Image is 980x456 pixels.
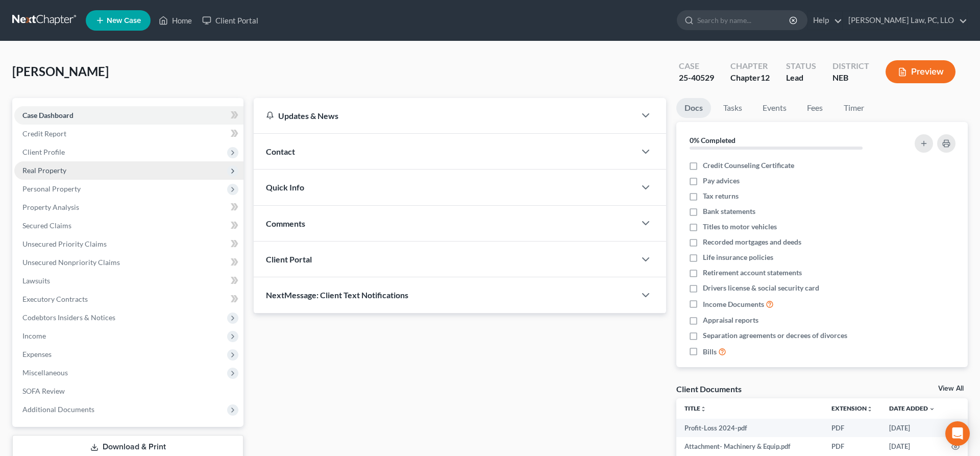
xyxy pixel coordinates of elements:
[154,11,197,30] a: Home
[676,437,823,455] td: Attachment- Machinery & Equip.pdf
[703,299,764,309] span: Income Documents
[703,160,794,171] span: Credit Counseling Certificate
[22,184,81,193] span: Personal Property
[14,253,243,272] a: Unsecured Nonpriority Claims
[730,72,770,84] div: Chapter
[197,11,263,30] a: Client Portal
[676,383,742,394] div: Client Documents
[22,221,71,230] span: Secured Claims
[266,147,295,156] span: Contact
[22,129,66,138] span: Credit Report
[831,404,873,412] a: Extensionunfold_more
[266,110,623,121] div: Updates & News
[832,60,869,72] div: District
[938,385,964,392] a: View All
[14,382,243,400] a: SOFA Review
[266,219,305,228] span: Comments
[843,11,967,30] a: [PERSON_NAME] Law, PC, LLO
[929,406,935,412] i: expand_more
[703,330,847,341] span: Separation agreements or decrees of divorces
[703,252,773,262] span: Life insurance policies
[823,437,881,455] td: PDF
[22,148,65,156] span: Client Profile
[14,290,243,308] a: Executory Contracts
[703,347,717,357] span: Bills
[22,276,50,285] span: Lawsuits
[22,350,52,358] span: Expenses
[14,235,243,253] a: Unsecured Priority Claims
[22,295,88,303] span: Executory Contracts
[22,313,115,322] span: Codebtors Insiders & Notices
[697,11,791,30] input: Search by name...
[679,72,714,84] div: 25-40529
[679,60,714,72] div: Case
[700,406,706,412] i: unfold_more
[832,72,869,84] div: NEB
[786,72,816,84] div: Lead
[266,182,304,192] span: Quick Info
[730,60,770,72] div: Chapter
[703,315,758,325] span: Appraisal reports
[703,206,755,217] span: Bank statements
[266,254,312,264] span: Client Portal
[881,437,943,455] td: [DATE]
[703,222,777,232] span: Titles to motor vehicles
[22,368,68,377] span: Miscellaneous
[886,60,955,83] button: Preview
[22,166,66,175] span: Real Property
[14,272,243,290] a: Lawsuits
[703,176,740,186] span: Pay advices
[703,268,802,278] span: Retirement account statements
[945,421,970,446] div: Open Intercom Messenger
[754,98,795,118] a: Events
[22,239,107,248] span: Unsecured Priority Claims
[786,60,816,72] div: Status
[799,98,831,118] a: Fees
[881,419,943,437] td: [DATE]
[14,125,243,143] a: Credit Report
[14,198,243,217] a: Property Analysis
[761,73,770,82] span: 12
[12,64,109,79] span: [PERSON_NAME]
[14,106,243,125] a: Case Dashboard
[107,17,141,25] span: New Case
[22,405,94,414] span: Additional Documents
[676,98,711,118] a: Docs
[823,419,881,437] td: PDF
[684,404,706,412] a: Titleunfold_more
[715,98,750,118] a: Tasks
[703,283,819,293] span: Drivers license & social security card
[703,237,801,247] span: Recorded mortgages and deeds
[676,419,823,437] td: Profit-Loss 2024-pdf
[22,203,79,211] span: Property Analysis
[22,331,46,340] span: Income
[22,258,120,267] span: Unsecured Nonpriority Claims
[22,387,65,395] span: SOFA Review
[690,136,736,145] strong: 0% Completed
[703,191,739,201] span: Tax returns
[14,217,243,235] a: Secured Claims
[266,290,408,300] span: NextMessage: Client Text Notifications
[867,406,873,412] i: unfold_more
[836,98,872,118] a: Timer
[22,111,73,119] span: Case Dashboard
[808,11,842,30] a: Help
[889,404,935,412] a: Date Added expand_more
